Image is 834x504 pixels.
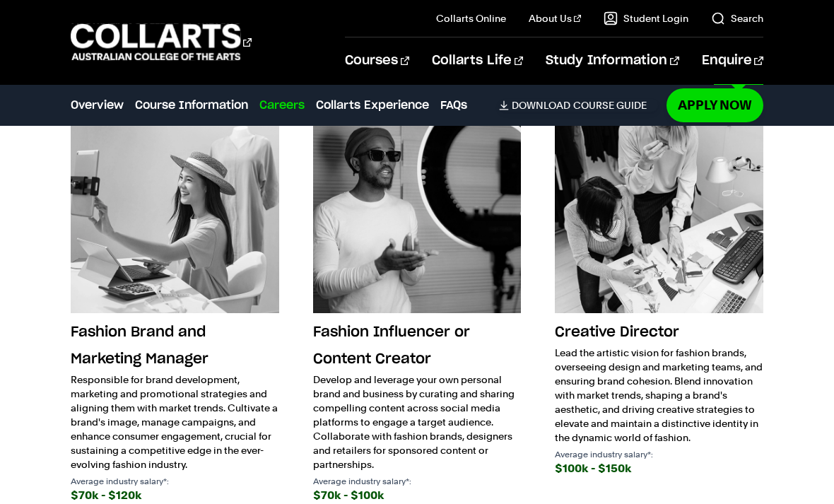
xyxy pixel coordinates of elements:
[440,97,467,114] a: FAQs
[711,11,763,25] a: Search
[546,37,679,84] a: Study Information
[313,319,521,373] h3: Fashion Influencer or Content Creator
[71,373,278,471] p: Responsible for brand development, marketing and promotional strategies and aligning them with ma...
[71,97,124,114] a: Overview
[316,97,429,114] a: Collarts Experience
[555,459,763,479] div: $100k - $150k
[259,97,305,114] a: Careers
[604,11,688,25] a: Student Login
[436,11,506,25] a: Collarts Online
[135,97,248,114] a: Course Information
[71,477,278,486] p: Average industry salary*:
[512,99,570,112] span: Download
[702,37,763,84] a: Enquire
[313,373,521,471] p: Develop and leverage your own personal brand and business by curating and sharing compelling cont...
[529,11,581,25] a: About Us
[313,477,521,486] p: Average industry salary*:
[555,450,763,459] p: Average industry salary*:
[499,99,658,112] a: DownloadCourse Guide
[555,319,763,346] h3: Creative Director
[666,88,763,122] a: Apply Now
[345,37,409,84] a: Courses
[71,22,252,62] div: Go to homepage
[432,37,523,84] a: Collarts Life
[555,346,763,445] p: Lead the artistic vision for fashion brands, overseeing design and marketing teams, and ensuring ...
[71,319,278,373] h3: Fashion Brand and Marketing Manager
